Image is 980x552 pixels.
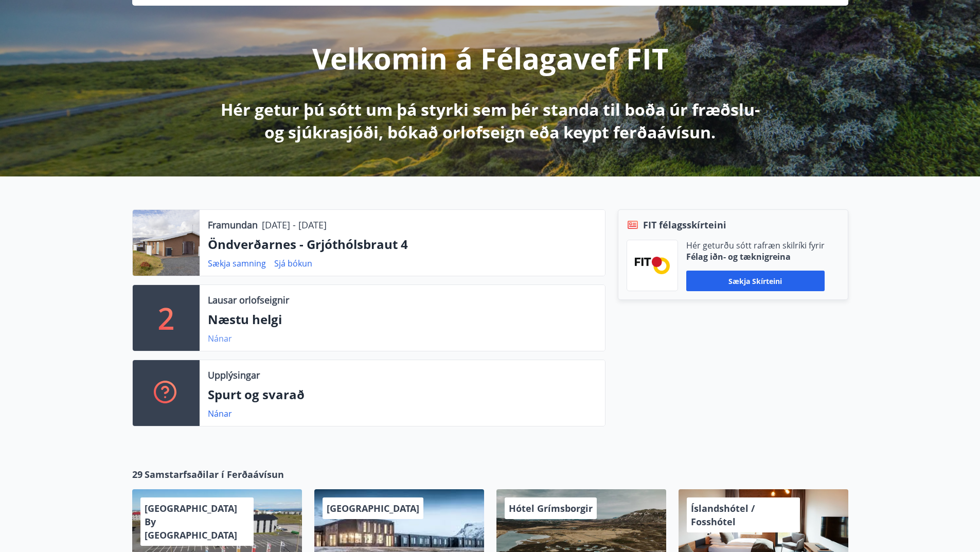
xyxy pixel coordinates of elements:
p: Hér getur þú sótt um þá styrki sem þér standa til boða úr fræðslu- og sjúkrasjóði, bókað orlofsei... [219,98,762,144]
a: Nánar [208,408,232,419]
p: Öndverðarnes - Grjóthólsbraut 4 [208,236,597,253]
span: Samstarfsaðilar í Ferðaávísun [145,468,284,481]
span: FIT félagsskírteini [643,218,726,232]
p: Næstu helgi [208,311,597,328]
p: Félag iðn- og tæknigreina [686,251,825,262]
img: FPQVkF9lTnNbbaRSFyT17YYeljoOGk5m51IhT0bO.png [635,257,670,274]
span: [GEOGRAPHIC_DATA] [327,502,419,514]
a: Sækja samning [208,258,266,269]
p: Hér geturðu sótt rafræn skilríki fyrir [686,240,825,251]
span: 29 [132,468,142,481]
button: Sækja skírteini [686,271,825,291]
p: Spurt og svarað [208,386,597,403]
p: 2 [158,298,174,337]
a: Nánar [208,333,232,344]
span: Íslandshótel / Fosshótel [691,502,755,528]
span: Hótel Grímsborgir [509,502,593,514]
p: Upplýsingar [208,368,260,382]
p: Framundan [208,218,258,232]
a: Sjá bókun [274,258,312,269]
span: [GEOGRAPHIC_DATA] By [GEOGRAPHIC_DATA] [145,502,237,541]
p: Velkomin á Félagavef FIT [312,39,668,78]
p: [DATE] - [DATE] [262,218,327,232]
p: Lausar orlofseignir [208,293,289,307]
